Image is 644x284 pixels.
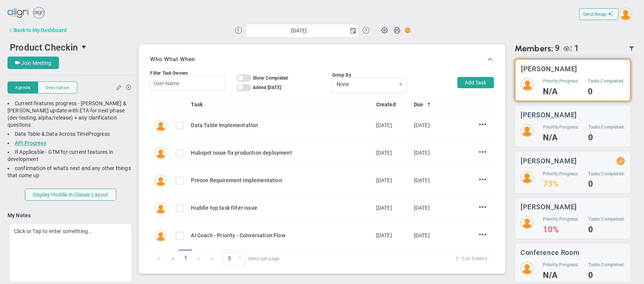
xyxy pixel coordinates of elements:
div: Huddle top task filter issue [191,204,370,212]
h5: Tasks Completed: [588,216,625,223]
a: Due [414,101,446,107]
h3: [PERSON_NAME] [521,157,577,164]
h4: 10% [543,226,579,233]
div: Mallory Robinson is a Viewer. [560,43,579,54]
button: Join Meeting [8,57,59,69]
h5: Tasks Completed: [588,262,625,268]
img: Vivek Shyavi [155,175,166,186]
div: Hubspot issue fix production deployment [191,149,370,157]
div: Group By [332,72,407,78]
h4: N/A [543,134,579,141]
h3: [PERSON_NAME] [521,111,577,118]
span: : [570,43,572,53]
span: 1 - 5 of 5 items [288,254,487,263]
span: Action Button [401,25,411,35]
span: Current features progress - [PERSON_NAME] & [PERSON_NAME] update with ETA for next phase (dev tes... [8,100,126,128]
h4: 0 [588,226,625,233]
img: Sudhir Dakshinamurthy [155,147,166,159]
button: Agenda [8,81,38,94]
span: 1 [179,250,192,266]
span: 1 [574,43,579,53]
a: API Progress [15,140,46,146]
span: [DATE] [414,150,430,156]
a: Created [376,101,408,107]
div: Updated Status [618,158,623,164]
h4: N/A [543,272,579,279]
span: [DATE] [414,205,430,211]
img: 50249.Person.photo [521,216,533,229]
span: [DATE] [414,122,430,128]
button: Add Task [457,77,494,88]
span: Join Meeting [21,60,51,66]
h4: My Notes [8,212,133,219]
h3: Conference Room [521,249,580,256]
img: 50429.Person.photo [521,124,533,137]
button: Send Recap [579,8,618,20]
h5: Tasks Completed: [588,124,625,130]
span: If Applicable - GTM for current features in development [8,149,113,162]
img: 64089.Person.photo [521,78,534,91]
h4: N/A [543,88,579,95]
span: Show Completed [253,75,288,81]
span: 0 [223,252,246,266]
img: SAI KIRAN T N [155,230,166,241]
img: Sudhir Dakshinamurthy [155,203,166,214]
span: confirmation of what's next and any other things that come up [8,165,131,178]
span: select [234,252,245,265]
h5: Tasks Completed: [588,171,625,177]
span: 5 [223,252,234,265]
span: select [78,41,91,54]
button: Description [38,81,77,94]
span: Huddle Settings [377,23,392,37]
h3: Who What When [150,56,195,63]
div: Precon Requirement Implementation [191,176,370,184]
span: Description [46,84,69,91]
div: Tue Apr 08 2025 09:23:18 GMT+0530 (India Standard Time) [376,121,408,129]
span: Filter Updated Members [629,46,635,52]
h5: Priority Progress: [543,124,579,130]
span: items per page [223,252,279,266]
a: Task [191,101,370,107]
h4: 73% [543,181,579,187]
h4: 0 [588,134,625,141]
h4: 0 [588,181,625,187]
div: AI Coach - Priority - Conversation Flow [191,231,370,239]
img: 64089.Person.photo [619,8,632,20]
span: None [332,78,394,91]
span: Agenda [15,84,30,91]
h5: Priority Progress: [543,78,579,84]
div: Mon Sep 08 2025 07:09:50 GMT+0530 (India Standard Time) [376,176,408,184]
div: Mon Sep 08 2025 05:42:42 GMT+0530 (India Standard Time) [376,149,408,157]
div: Data Table & Data Across Time [8,130,133,138]
span: [DATE] [414,232,430,238]
h5: Priority Progress: [543,171,579,177]
img: 124718.Person.photo [521,262,533,275]
span: [DATE] [414,177,430,183]
span: Product Checkin [10,42,78,53]
div: Mon Sep 08 2025 07:12:28 GMT+0530 (India Standard Time) [376,231,408,239]
h3: [PERSON_NAME] [521,203,577,210]
h3: [PERSON_NAME] [521,65,578,72]
input: User Name [150,76,225,91]
div: Mon Sep 08 2025 05:45:01 GMT+0530 (India Standard Time) [376,204,408,212]
span: Print Huddle [393,26,400,37]
h4: 0 [588,272,625,279]
button: Back to My Dashboard [8,23,67,38]
span: select [348,24,358,37]
h5: Priority Progress: [543,262,579,268]
img: Vikas Madde [155,120,166,131]
span: Progress [88,131,110,137]
div: Back to My Dashboard [14,27,67,33]
span: Members: [515,43,553,54]
span: select [394,78,407,92]
h5: Tasks Completed: [588,78,624,84]
div: Filter Task Owners [150,71,225,76]
div: Data Table Implementation [191,121,370,129]
span: Send Recap [583,12,607,17]
span: 9 [555,43,560,54]
img: align-logo.svg [8,6,29,21]
button: Display Huddle in Classic Layout [25,189,116,201]
h4: 0 [588,88,624,95]
span: Added [DATE] [253,85,281,90]
img: 53178.Person.photo [521,171,533,184]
